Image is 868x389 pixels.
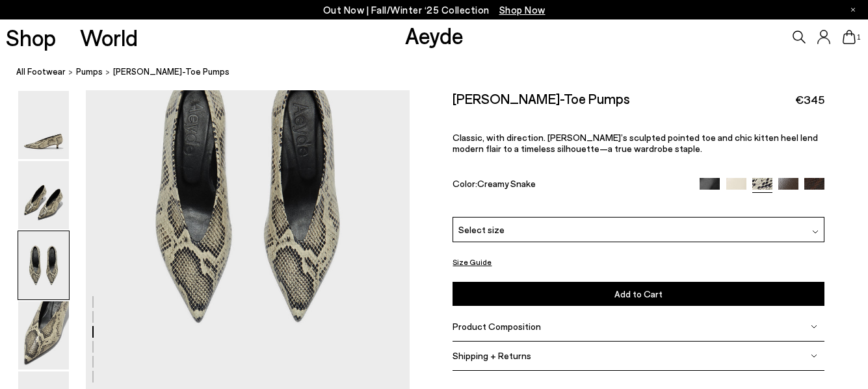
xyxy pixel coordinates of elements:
a: Shop [6,26,56,49]
a: Aeyde [405,21,464,49]
img: Clara Pointed-Toe Pumps - Image 3 [18,231,69,299]
h2: [PERSON_NAME]-Toe Pumps [453,90,630,107]
span: Navigate to /collections/new-in [499,4,546,16]
span: 1 [856,34,862,41]
img: svg%3E [811,323,817,330]
span: €345 [795,92,824,108]
span: Select size [458,223,505,236]
a: 1 [843,30,856,44]
a: pumps [76,65,103,79]
span: Creamy Snake [477,178,536,189]
img: Clara Pointed-Toe Pumps - Image 2 [18,161,69,229]
div: Color: [453,178,688,193]
a: World [80,26,138,49]
img: svg%3E [812,229,819,235]
img: Clara Pointed-Toe Pumps - Image 4 [18,301,69,370]
span: Product Composition [453,321,541,332]
nav: breadcrumb [16,55,868,90]
span: Shipping + Returns [453,350,531,361]
span: [PERSON_NAME]-Toe Pumps [113,65,230,79]
button: Size Guide [453,254,492,270]
button: Add to Cart [453,282,824,306]
span: Add to Cart [614,288,663,299]
p: Classic, with direction. [PERSON_NAME]’s sculpted pointed toe and chic kitten heel lend modern fl... [453,132,824,154]
img: svg%3E [811,353,817,359]
span: pumps [76,66,103,77]
p: Out Now | Fall/Winter ‘25 Collection [323,2,546,18]
a: All Footwear [16,65,66,79]
img: Clara Pointed-Toe Pumps - Image 1 [18,91,69,159]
